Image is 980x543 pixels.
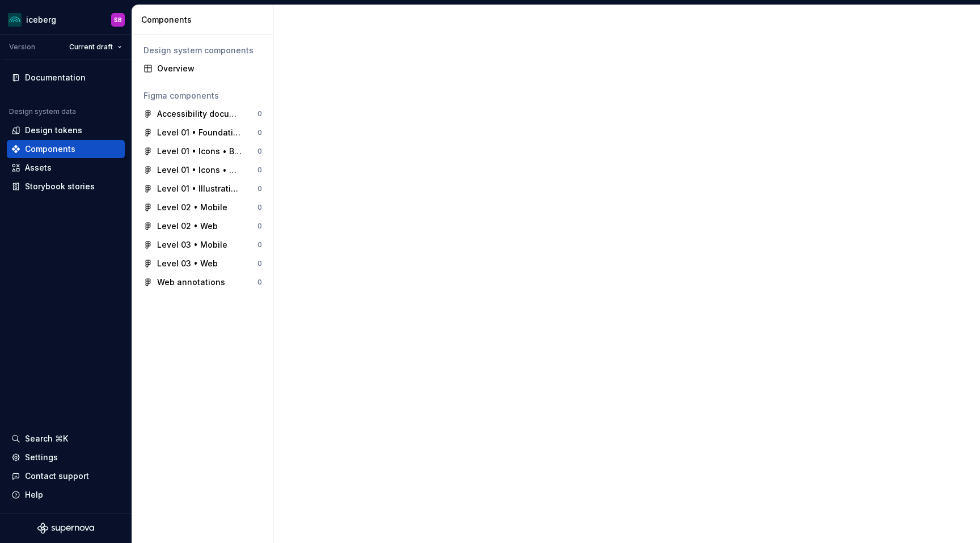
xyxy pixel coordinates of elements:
a: Level 03 • Web0 [139,254,267,273]
div: Level 02 • Web [157,220,218,232]
div: Search ⌘K [25,433,68,444]
a: Level 03 • Mobile0 [139,236,267,254]
button: Search ⌘K [7,430,125,448]
a: Level 01 • Icons • Branded0 [139,142,267,160]
a: Level 01 • Foundations0 [139,124,267,142]
div: Level 01 • Icons • Global [157,164,242,176]
div: Design system components [143,45,262,56]
div: 0 [257,222,262,231]
a: Web annotations0 [139,273,267,291]
div: Components [25,143,75,155]
div: iceberg [26,14,56,26]
div: 0 [257,278,262,287]
div: Settings [25,452,58,463]
div: Help [25,489,43,500]
a: Documentation [7,69,125,87]
div: 0 [257,166,262,175]
a: Level 02 • Mobile0 [139,198,267,217]
div: Documentation [25,72,86,83]
div: Level 03 • Web [157,258,218,269]
div: Level 03 • Mobile [157,239,227,251]
span: Current draft [69,43,113,52]
a: Settings [7,448,125,466]
div: 0 [257,109,262,118]
div: SB [114,15,122,24]
div: Storybook stories [25,181,95,192]
button: icebergSB [2,7,129,32]
div: Assets [25,162,52,173]
div: Components [141,14,269,26]
div: 0 [257,259,262,268]
button: Help [7,486,125,504]
a: Level 01 • Illustrations0 [139,180,267,198]
a: Level 01 • Icons • Global0 [139,161,267,179]
div: 0 [257,184,262,193]
div: Accessibility documentation [157,108,242,120]
div: 0 [257,203,262,212]
a: Level 02 • Web0 [139,217,267,235]
div: Level 01 • Illustrations [157,183,242,194]
button: Contact support [7,467,125,485]
div: Level 02 • Mobile [157,202,227,213]
svg: Supernova Logo [37,523,94,534]
div: 0 [257,128,262,137]
div: Contact support [25,470,89,482]
div: Version [9,43,35,52]
div: 0 [257,240,262,249]
div: Design tokens [25,125,82,136]
div: Design system data [9,107,76,116]
button: Current draft [64,39,127,55]
a: Overview [139,60,267,78]
div: Overview [157,63,262,74]
a: Storybook stories [7,177,125,196]
div: Figma components [143,90,262,101]
a: Design tokens [7,121,125,139]
div: Level 01 • Foundations [157,127,242,138]
a: Components [7,140,125,158]
a: Accessibility documentation0 [139,105,267,123]
div: Web annotations [157,277,225,288]
img: 418c6d47-6da6-4103-8b13-b5999f8989a1.png [8,13,22,27]
div: 0 [257,147,262,156]
div: Level 01 • Icons • Branded [157,146,242,157]
a: Assets [7,159,125,177]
